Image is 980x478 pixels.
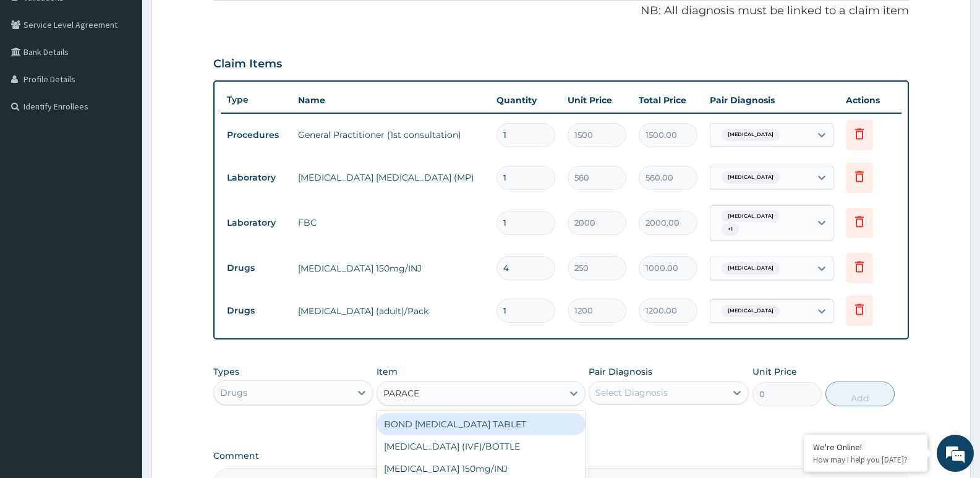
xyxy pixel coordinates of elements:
div: Drugs [220,386,247,399]
button: Add [825,382,895,406]
td: Laboratory [221,166,292,189]
div: Minimize live chat window [203,6,232,36]
td: Laboratory [221,211,292,234]
th: Name [292,88,490,113]
span: [MEDICAL_DATA] [722,171,780,184]
td: [MEDICAL_DATA] 150mg/INJ [292,256,490,281]
label: Unit Price [752,365,797,378]
td: Procedures [221,124,292,147]
span: [MEDICAL_DATA] [722,129,780,141]
label: Types [213,367,239,377]
span: We're online! [72,156,171,281]
h3: Claim Items [213,58,282,71]
td: Drugs [221,257,292,280]
th: Quantity [490,88,561,113]
p: NB: All diagnosis must be linked to a claim item [213,3,909,19]
th: Unit Price [561,88,633,113]
th: Total Price [633,88,704,113]
div: BOND [MEDICAL_DATA] TABLET [377,413,585,435]
span: + 1 [722,223,739,236]
span: [MEDICAL_DATA] [722,210,780,223]
th: Actions [840,88,901,113]
div: [MEDICAL_DATA] (IVF)/BOTTLE [377,435,585,458]
td: General Practitioner (1st consultation) [292,122,490,147]
div: We're Online! [813,442,918,453]
span: [MEDICAL_DATA] [722,262,780,275]
td: [MEDICAL_DATA] [MEDICAL_DATA] (MP) [292,165,490,190]
div: Chat with us now [64,69,208,85]
span: [MEDICAL_DATA] [722,305,780,317]
td: FBC [292,210,490,235]
p: How may I help you today? [813,455,918,465]
label: Pair Diagnosis [589,365,652,378]
textarea: Type your message and hit 'Enter' [6,338,236,381]
div: Select Diagnosis [595,386,668,399]
td: Drugs [221,299,292,322]
th: Pair Diagnosis [704,88,840,113]
label: Item [377,365,398,378]
th: Type [221,88,292,111]
td: [MEDICAL_DATA] (adult)/Pack [292,299,490,323]
label: Comment [213,451,909,461]
img: d_794563401_company_1708531726252_794563401 [23,62,50,93]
